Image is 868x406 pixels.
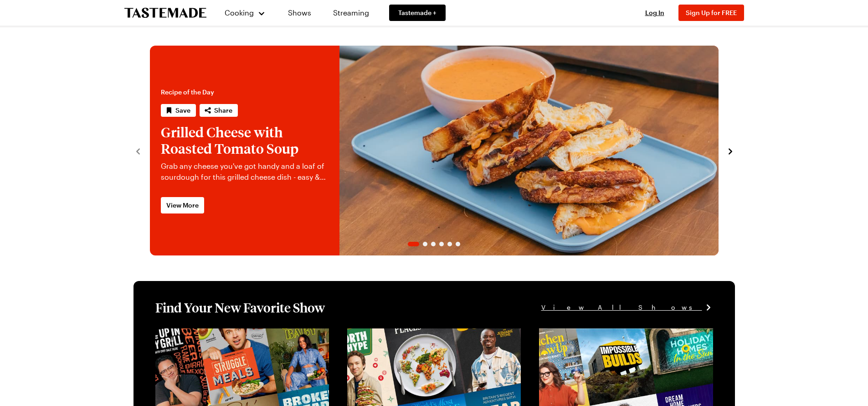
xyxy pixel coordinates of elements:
[166,201,199,210] span: View More
[726,145,735,156] button: navigate to next item
[225,2,266,24] button: Cooking
[678,5,744,21] button: Sign Up for FREE
[389,5,446,21] a: Tastemade +
[456,242,460,246] span: Go to slide 6
[200,104,238,117] button: Share
[214,106,232,115] span: Share
[161,197,204,213] a: View More
[541,302,713,312] a: View All Shows
[439,242,444,246] span: Go to slide 4
[539,329,663,338] a: View full content for [object Object]
[645,9,664,16] span: Log In
[175,106,190,115] span: Save
[225,8,254,17] span: Cooking
[423,242,427,246] span: Go to slide 2
[398,8,437,17] span: Tastemade +
[161,104,196,117] button: Save recipe
[124,8,206,18] a: To Tastemade Home Page
[408,242,419,246] span: Go to slide 1
[637,8,673,17] button: Log In
[347,329,472,338] a: View full content for [object Object]
[686,9,737,16] span: Sign Up for FREE
[155,299,325,316] h1: Find Your New Favorite Show
[431,242,436,246] span: Go to slide 3
[447,242,452,246] span: Go to slide 5
[134,145,143,156] button: navigate to previous item
[150,46,719,255] div: 1 / 6
[155,329,280,338] a: View full content for [object Object]
[541,302,702,312] span: View All Shows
